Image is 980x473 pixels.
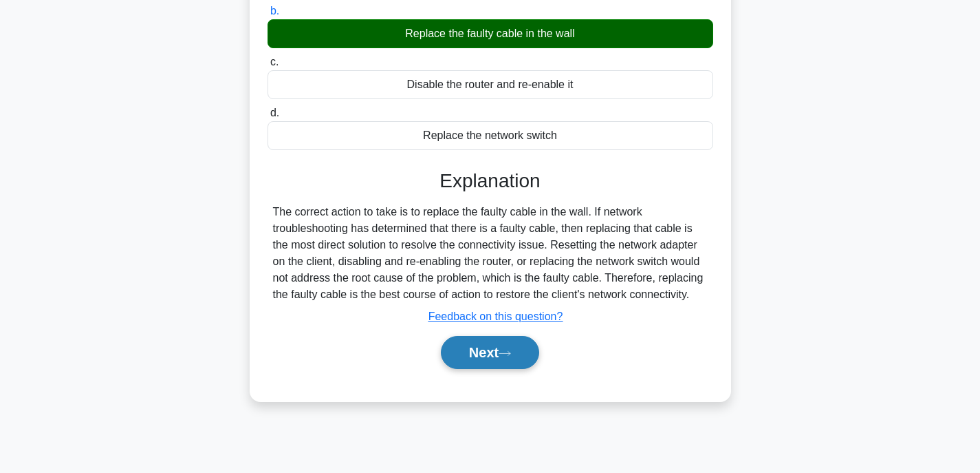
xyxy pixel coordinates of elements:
[270,5,279,17] span: b.
[428,311,563,322] a: Feedback on this question?
[268,121,713,150] div: Replace the network switch
[268,19,713,48] div: Replace the faulty cable in the wall
[268,70,713,99] div: Disable the router and re-enable it
[441,336,539,369] button: Next
[270,56,279,67] span: c.
[273,204,708,303] div: The correct action to take is to replace the faulty cable in the wall. If network troubleshooting...
[276,169,705,193] h3: Explanation
[270,107,279,118] span: d.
